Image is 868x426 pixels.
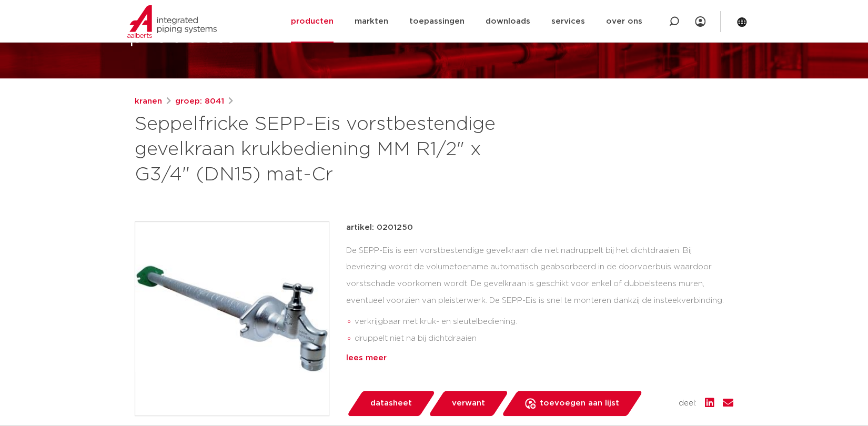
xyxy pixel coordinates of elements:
div: De SEPP-Eis is een vorstbestendige gevelkraan die niet nadruppelt bij het dichtdraaien. Bij bevri... [346,242,733,348]
a: kranen [135,95,162,108]
span: verwant [452,395,485,412]
img: Product Image for Seppelfricke SEPP-Eis vorstbestendige gevelkraan krukbediening MM R1/2" x G3/4"... [135,222,329,415]
li: druppelt niet na bij dichtdraaien [355,330,733,347]
span: deel: [679,397,697,410]
h1: Seppelfricke SEPP-Eis vorstbestendige gevelkraan krukbediening MM R1/2" x G3/4" (DN15) mat-Cr [135,112,530,188]
li: eenvoudige en snelle montage dankzij insteekverbinding [355,347,733,364]
a: verwant [428,391,509,416]
span: datasheet [370,395,412,412]
li: verkrijgbaar met kruk- en sleutelbediening. [355,313,733,330]
span: toevoegen aan lijst [540,395,619,412]
a: groep: 8041 [175,95,224,108]
p: artikel: 0201250 [346,221,413,234]
div: lees meer [346,352,733,364]
a: datasheet [346,391,436,416]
